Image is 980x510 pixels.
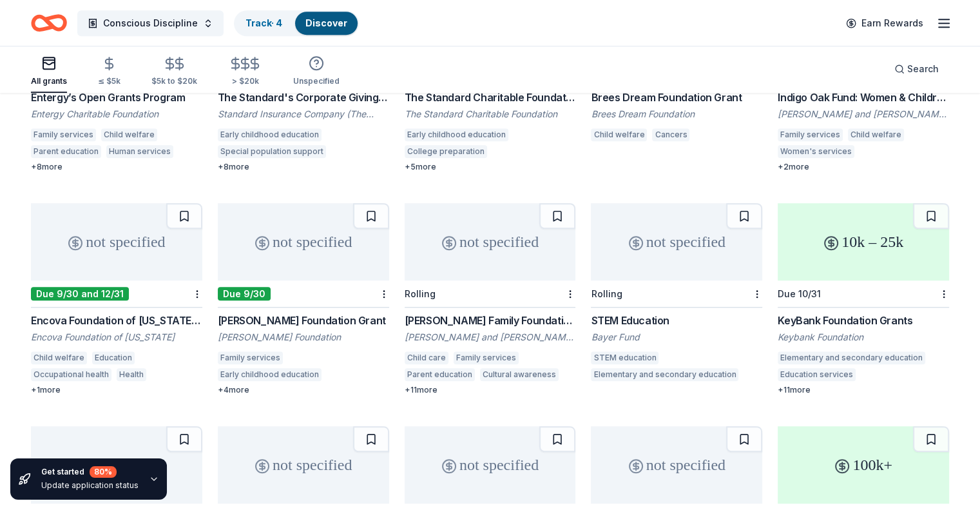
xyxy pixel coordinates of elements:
[405,313,576,328] div: [PERSON_NAME] Family Foundation Grants - Family Well-Being
[218,426,389,504] div: not specified
[778,426,949,504] div: 100k+
[31,8,67,38] a: Home
[327,368,383,381] div: Child welfare
[293,50,340,93] button: Unspecified
[778,128,843,141] div: Family services
[218,203,389,280] div: not specified
[31,203,202,395] a: not specifiedDue 9/30 and 12/31Encova Foundation of [US_STATE] GrantsEncova Foundation of [US_STA...
[218,385,389,395] div: + 4 more
[405,203,576,280] div: not specified
[228,76,262,86] div: > $20k
[305,17,347,28] a: Discover
[492,145,570,158] div: Education services
[454,351,519,364] div: Family services
[405,368,475,381] div: Parent education
[218,203,389,395] a: not specifiedDue 9/30[PERSON_NAME] Foundation Grant[PERSON_NAME] FoundationFamily servicesEarly c...
[218,368,322,381] div: Early childhood education
[218,162,389,172] div: + 8 more
[218,313,389,328] div: [PERSON_NAME] Foundation Grant
[117,368,146,381] div: Health
[31,145,101,158] div: Parent education
[106,145,173,158] div: Human services
[218,145,326,158] div: Special population support
[92,351,135,364] div: Education
[101,128,157,141] div: Child welfare
[151,76,197,86] div: $5k to $20k
[778,203,949,395] a: 10k – 25kDue 10/31KeyBank Foundation GrantsKeybank FoundationElementary and secondary educationEd...
[98,76,120,86] div: ≤ $5k
[480,368,559,381] div: Cultural awareness
[405,288,436,299] div: Rolling
[405,128,508,141] div: Early childhood education
[405,162,576,172] div: + 5 more
[41,480,139,491] div: Update application status
[218,108,389,121] div: Standard Insurance Company (The Standard)
[778,145,854,158] div: Women's services
[778,203,949,280] div: 10k – 25k
[405,426,576,504] div: not specified
[90,466,117,478] div: 80 %
[591,128,647,141] div: Child welfare
[860,145,937,158] div: Education services
[884,56,949,82] button: Search
[591,368,738,381] div: Elementary and secondary education
[591,288,622,299] div: Rolling
[31,90,202,105] div: Entergy’s Open Grants Program
[591,203,762,280] div: not specified
[591,108,762,121] div: Brees Dream Foundation
[591,90,762,105] div: Brees Dream Foundation Grant
[405,203,576,395] a: not specifiedRolling[PERSON_NAME] Family Foundation Grants - Family Well-Being[PERSON_NAME] and [...
[405,108,576,121] div: The Standard Charitable Foundation
[591,331,762,344] div: Bayer Fund
[31,331,202,344] div: Encova Foundation of [US_STATE]
[778,108,949,121] div: [PERSON_NAME] and [PERSON_NAME] Family Foundation
[245,17,282,28] a: Track· 4
[778,331,949,344] div: Keybank Foundation
[31,385,202,395] div: + 1 more
[778,162,949,172] div: + 2 more
[228,51,262,93] button: > $20k
[31,351,87,364] div: Child welfare
[405,331,576,344] div: [PERSON_NAME] and [PERSON_NAME] Family Foundation
[31,313,202,328] div: Encova Foundation of [US_STATE] Grants
[778,90,949,105] div: Indigo Oak Fund: Women & Children's Issues
[98,51,120,93] button: ≤ $5k
[591,351,658,364] div: STEM education
[591,426,762,504] div: not specified
[293,76,340,86] div: Unspecified
[31,426,202,504] div: not specified
[405,90,576,105] div: The Standard Charitable Foundation Grant
[591,203,762,385] a: not specifiedRollingSTEM EducationBayer FundSTEM educationElementary and secondary education
[218,90,389,105] div: The Standard's Corporate Giving Program
[652,128,689,141] div: Cancers
[31,108,202,121] div: Entergy Charitable Foundation
[591,313,762,328] div: STEM Education
[405,351,448,364] div: Child care
[848,128,904,141] div: Child welfare
[31,128,96,141] div: Family services
[151,51,197,93] button: $5k to $20k
[103,15,198,31] span: Conscious Discipline
[31,287,129,300] div: Due 9/30 and 12/31
[41,466,139,478] div: Get started
[31,162,202,172] div: + 8 more
[778,351,925,364] div: Elementary and secondary education
[778,368,856,381] div: Education services
[31,368,111,381] div: Occupational health
[218,128,322,141] div: Early childhood education
[218,351,283,364] div: Family services
[405,145,487,158] div: College preparation
[778,313,949,328] div: KeyBank Foundation Grants
[31,50,67,93] button: All grants
[218,331,389,344] div: [PERSON_NAME] Foundation
[31,203,202,280] div: not specified
[907,61,939,77] span: Search
[77,10,224,36] button: Conscious Discipline
[778,288,821,299] div: Due 10/31
[218,287,271,300] div: Due 9/30
[31,76,67,86] div: All grants
[838,12,931,35] a: Earn Rewards
[778,385,949,395] div: + 11 more
[234,10,359,36] button: Track· 4Discover
[405,385,576,395] div: + 11 more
